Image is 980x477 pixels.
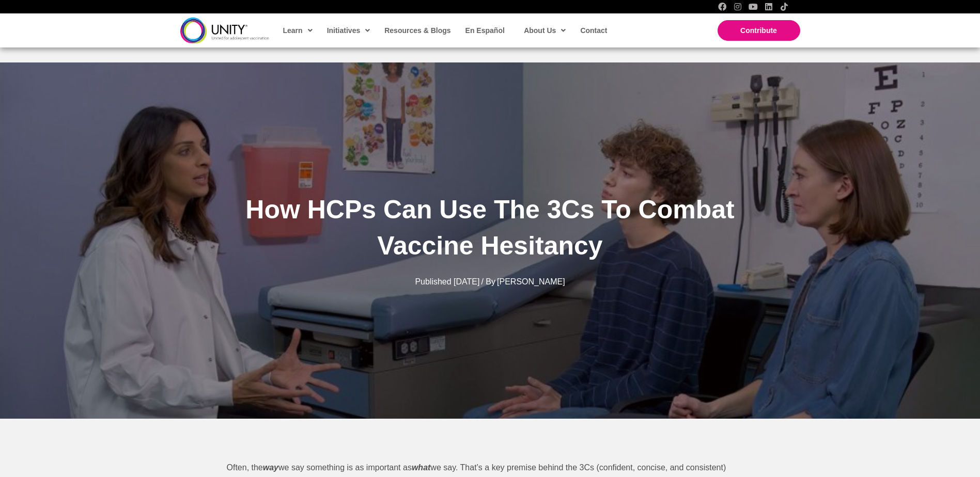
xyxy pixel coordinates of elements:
a: TikTok [780,3,788,11]
span: En Español [465,26,505,35]
em: what [412,463,430,472]
a: LinkedIn [765,3,773,11]
span: Learn [283,23,313,38]
a: About Us [519,19,570,42]
span: Initiatives [327,23,370,38]
a: Contribute [718,20,800,41]
span: / By [481,277,495,286]
span: How HCPs Can Use The 3Cs To Combat Vaccine Hesitancy [245,195,734,260]
span: Contact [580,26,607,35]
a: Instagram [734,3,742,11]
a: Contact [575,19,611,42]
em: way [263,463,278,472]
span: About Us [524,23,566,38]
img: unity-logo-dark [180,18,269,43]
span: Contribute [740,26,777,35]
span: [PERSON_NAME] [497,277,565,286]
span: Published [DATE] [415,277,479,286]
a: YouTube [749,3,757,11]
a: Resources & Blogs [379,19,455,42]
a: En Español [460,19,509,42]
a: Facebook [718,3,726,11]
span: Resources & Blogs [384,26,450,35]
